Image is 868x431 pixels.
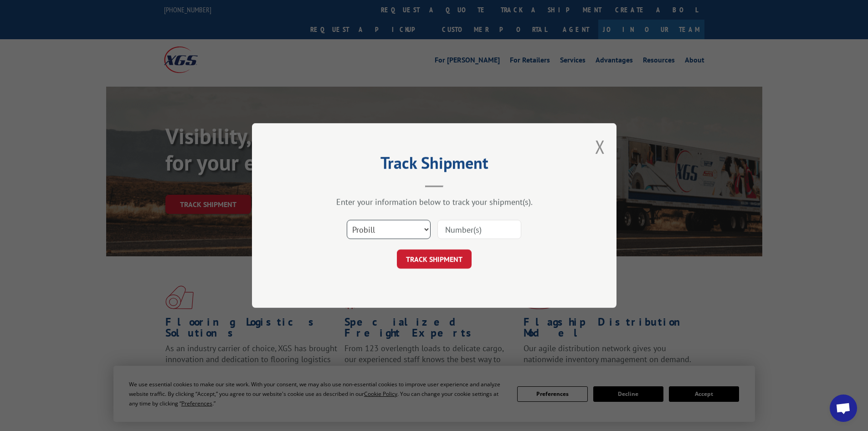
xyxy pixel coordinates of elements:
button: TRACK SHIPMENT [397,249,472,269]
div: Enter your information below to track your shipment(s). [298,197,571,207]
h2: Track Shipment [298,156,571,174]
div: Open chat [830,395,857,422]
input: Number(s) [437,220,521,239]
button: Close modal [595,135,605,159]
